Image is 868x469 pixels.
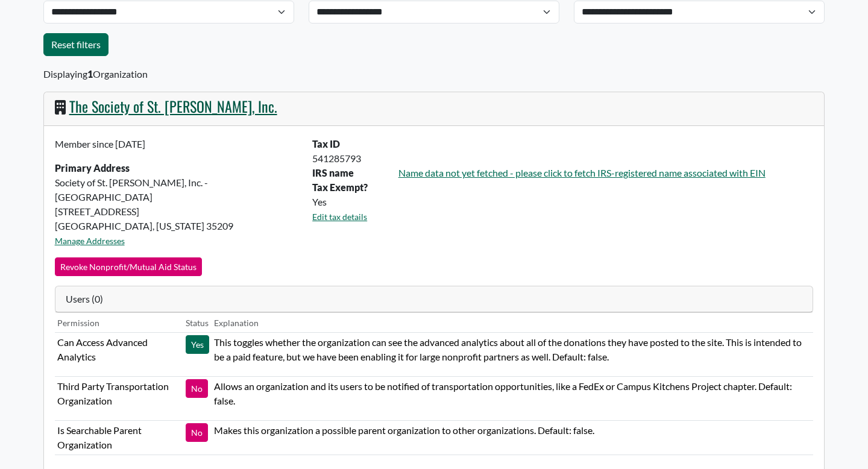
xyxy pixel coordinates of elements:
[69,95,277,117] a: The Society of St. [PERSON_NAME], Inc.
[55,162,130,174] strong: Primary Address
[55,332,184,376] td: Can Access Advanced Analytics
[312,138,340,150] b: Tax ID
[186,423,208,442] button: No
[55,236,125,246] a: Manage Addresses
[43,33,108,56] a: Reset filters
[312,181,368,193] b: Tax Exempt?
[55,420,184,455] td: Is Searchable Parent Organization
[214,423,811,438] p: Makes this organization a possible parent organization to other organizations. Default: false.
[55,286,813,312] div: Users (0)
[214,318,259,328] small: Explanation
[214,335,811,364] p: This toggles whether the organization can see the advanced analytics about all of the donations t...
[214,379,811,408] p: Allows an organization and its users to be notified of transportation opportunities, like a FedEx...
[55,257,202,276] button: Revoke Nonprofit/Mutual Aid Status
[398,167,766,178] a: Name data not yet fetched - please click to fetch IRS-registered name associated with EIN
[55,137,298,151] p: Member since [DATE]
[186,335,209,354] button: Yes
[57,318,99,328] small: Permission
[48,137,306,257] div: Society of St. [PERSON_NAME], Inc. - [GEOGRAPHIC_DATA] [STREET_ADDRESS] [GEOGRAPHIC_DATA], [US_ST...
[87,68,93,80] b: 1
[55,376,184,420] td: Third Party Transportation Organization
[186,379,208,398] button: No
[312,167,354,178] strong: IRS name
[305,151,820,166] div: 541285793
[312,212,367,222] a: Edit tax details
[186,318,209,328] small: Status
[305,195,820,209] div: Yes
